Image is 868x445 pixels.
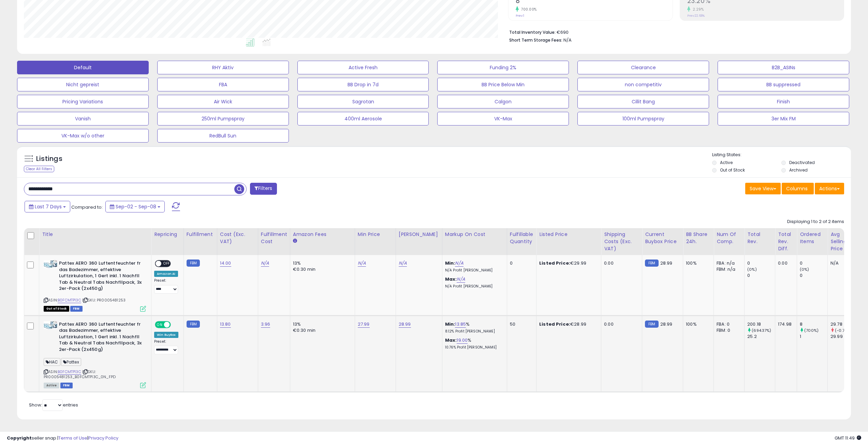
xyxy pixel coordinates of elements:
[712,152,851,158] p: Listing States:
[105,201,165,212] button: Sep-02 - Sep-08
[455,321,466,328] a: 13.85
[800,260,827,266] div: 0
[293,260,350,266] div: 13%
[747,333,775,340] div: 25.2
[789,167,808,173] label: Archived
[157,61,289,74] button: RHY Aktiv
[157,129,289,143] button: RedBull Sun
[539,231,598,238] div: Listed Price
[261,231,287,245] div: Fulfillment Cost
[24,166,54,172] div: Clear All Filters
[293,321,350,327] div: 13%
[539,321,570,327] b: Listed Price:
[17,129,149,143] button: VK-Max w/o other
[187,321,200,328] small: FBM
[220,260,231,267] a: 14.00
[510,231,533,245] div: Fulfillable Quantity
[510,321,531,327] div: 50
[747,231,772,245] div: Total Rev.
[157,112,289,125] button: 250ml Pumpspray
[800,272,827,279] div: 0
[830,333,858,340] div: 29.99
[747,321,775,327] div: 200.18
[577,112,709,125] button: 100ml Pumpspray
[35,203,62,210] span: Last 7 Days
[61,358,81,366] span: Pattex
[25,201,70,212] button: Last 7 Days
[718,95,849,108] button: Finish
[29,402,78,408] span: Show: entries
[445,345,502,350] p: 10.76% Profit [PERSON_NAME]
[457,276,465,283] a: N/A
[60,383,73,388] span: FBM
[445,321,502,334] div: %
[70,306,83,312] span: FBM
[717,231,741,245] div: Num of Comp.
[293,327,350,333] div: €0.30 min
[250,183,277,195] button: Filters
[187,231,214,238] div: Fulfillment
[455,260,463,267] a: N/A
[509,37,562,43] b: Short Term Storage Fees:
[156,322,164,327] span: ON
[59,321,142,355] b: Pattex AERO 360 Luftentfeuchter fr das Badezimmer, effektive Luftzirkulation, 1 Gert inkl. 1 Nach...
[358,231,393,238] div: Min Price
[686,321,708,327] div: 100%
[778,260,792,266] div: 0.00
[445,268,502,273] p: N/A Profit [PERSON_NAME]
[154,231,181,238] div: Repricing
[717,327,739,333] div: FBM: 0
[261,321,270,328] a: 3.96
[58,369,81,375] a: B0FCMTP13C
[604,231,639,252] div: Shipping Costs (Exc. VAT)
[44,369,116,379] span: | SKU: PR0005481253_B0FCMTP13C_0N_FPD
[7,435,118,442] div: seller snap | |
[154,271,178,277] div: Amazon AI
[44,321,57,329] img: 41IUoK8QQKL._SL40_.jpg
[261,260,269,267] a: N/A
[442,228,507,255] th: The percentage added to the cost of goods (COGS) that forms the calculator for Min & Max prices.
[170,322,181,327] span: OFF
[17,78,149,91] button: Nicht gepreist
[116,203,156,210] span: Sep-02 - Sep-08
[604,321,637,327] div: 0.00
[17,95,149,108] button: Pricing Variations
[297,78,429,91] button: BB Drop in 7d
[717,321,739,327] div: FBA: 0
[437,112,569,125] button: VK-Max
[718,61,849,74] button: B2B_ASINs
[445,321,455,327] b: Min:
[645,259,658,267] small: FBM
[720,167,745,173] label: Out of Stock
[88,435,118,441] a: Privacy Policy
[44,260,146,311] div: ASIN:
[399,260,407,267] a: N/A
[157,95,289,108] button: Air Wick
[747,267,757,272] small: (0%)
[445,231,504,238] div: Markup on Cost
[645,321,658,328] small: FBM
[154,332,178,338] div: Win BuyBox
[778,231,794,252] div: Total Rev. Diff.
[42,231,148,238] div: Title
[457,337,468,344] a: 19.00
[58,297,81,303] a: B0FCMTP13C
[293,238,297,244] small: Amazon Fees.
[718,78,849,91] button: BB suppressed
[445,337,457,343] b: Max:
[44,321,146,388] div: ASIN:
[293,266,350,272] div: €0.30 min
[154,339,178,355] div: Preset:
[510,260,531,266] div: 0
[835,435,861,441] span: 2025-09-16 11:49 GMT
[787,219,844,225] div: Displaying 1 to 2 of 2 items
[645,231,680,245] div: Current Buybox Price
[747,272,775,279] div: 0
[747,260,775,266] div: 0
[399,321,411,328] a: 28.99
[687,14,705,18] small: Prev: 22.68%
[161,261,172,267] span: OFF
[577,95,709,108] button: Cillit Bang
[399,231,439,238] div: [PERSON_NAME]
[686,260,708,266] div: 100%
